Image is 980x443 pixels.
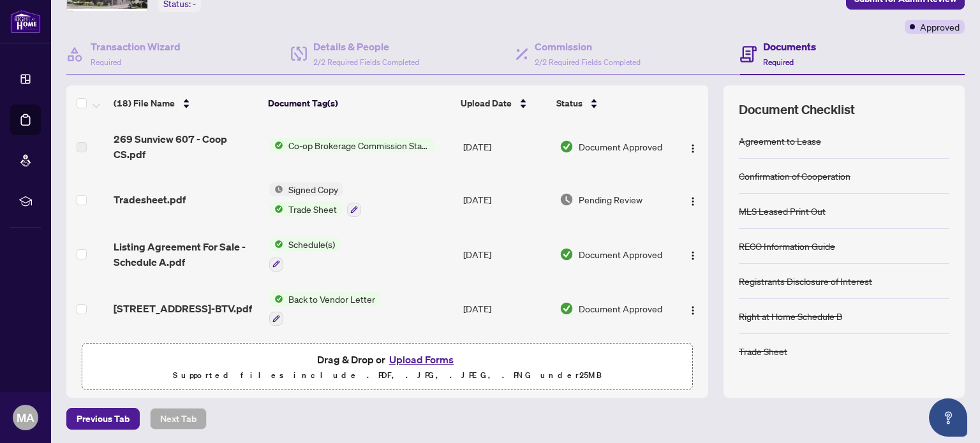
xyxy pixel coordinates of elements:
[10,10,41,33] img: logo
[560,140,574,154] img: Document Status
[114,301,252,316] span: [STREET_ADDRESS]-BTV.pdf
[269,292,380,326] button: Status IconBack to Vendor Letter
[683,136,703,157] button: Logo
[263,85,456,121] th: Document Tag(s)
[739,169,850,183] div: Confirmation of Cooperation
[739,274,872,288] div: Registrants Disclosure of Interest
[739,134,821,148] div: Agreement to Lease
[269,292,283,306] img: Status Icon
[929,398,967,437] button: Open asap
[269,138,283,152] img: Status Icon
[269,138,434,152] button: Status IconCo-op Brokerage Commission Statement
[739,239,835,253] div: RECO Information Guide
[269,237,340,272] button: Status IconSchedule(s)
[920,20,960,34] span: Approved
[739,204,826,218] div: MLS Leased Print Out
[739,309,842,323] div: Right at Home Schedule B
[283,237,340,251] span: Schedule(s)
[763,39,816,54] h4: Documents
[688,196,698,207] img: Logo
[458,227,554,282] td: [DATE]
[458,172,554,227] td: [DATE]
[560,301,574,316] img: Document Status
[556,96,583,110] span: Status
[579,192,642,207] span: Pending Review
[535,57,641,67] span: 2/2 Required Fields Completed
[535,39,641,54] h4: Commission
[683,298,703,319] button: Logo
[458,282,554,337] td: [DATE]
[313,57,419,67] span: 2/2 Required Fields Completed
[283,202,342,216] span: Trade Sheet
[688,143,698,154] img: Logo
[269,182,283,196] img: Status Icon
[458,336,554,391] td: [DATE]
[269,237,283,251] img: Status Icon
[458,121,554,172] td: [DATE]
[77,409,130,429] span: Previous Tab
[269,202,283,216] img: Status Icon
[683,189,703,210] button: Logo
[317,351,457,368] span: Drag & Drop or
[683,244,703,265] button: Logo
[114,192,186,207] span: Tradesheet.pdf
[66,408,140,430] button: Previous Tab
[269,182,361,217] button: Status IconSigned CopyStatus IconTrade Sheet
[283,292,380,306] span: Back to Vendor Letter
[739,101,855,119] span: Document Checklist
[91,57,121,67] span: Required
[688,305,698,316] img: Logo
[114,239,258,270] span: Listing Agreement For Sale - Schedule A.pdf
[82,344,692,391] span: Drag & Drop orUpload FormsSupported files include .PDF, .JPG, .JPEG, .PNG under25MB
[114,96,175,110] span: (18) File Name
[560,247,574,261] img: Document Status
[283,182,343,196] span: Signed Copy
[579,301,662,316] span: Document Approved
[763,57,794,67] span: Required
[385,351,457,368] button: Upload Forms
[313,39,419,54] h4: Details & People
[114,131,258,162] span: 269 Sunview 607 - Coop CS.pdf
[461,96,512,110] span: Upload Date
[560,192,574,207] img: Document Status
[579,140,662,154] span: Document Approved
[579,247,662,261] span: Document Approved
[456,85,551,121] th: Upload Date
[150,408,207,430] button: Next Tab
[688,251,698,261] img: Logo
[17,409,34,426] span: MA
[551,85,671,121] th: Status
[91,39,181,54] h4: Transaction Wizard
[90,368,685,383] p: Supported files include .PDF, .JPG, .JPEG, .PNG under 25 MB
[739,344,787,358] div: Trade Sheet
[108,85,263,121] th: (18) File Name
[283,138,434,152] span: Co-op Brokerage Commission Statement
